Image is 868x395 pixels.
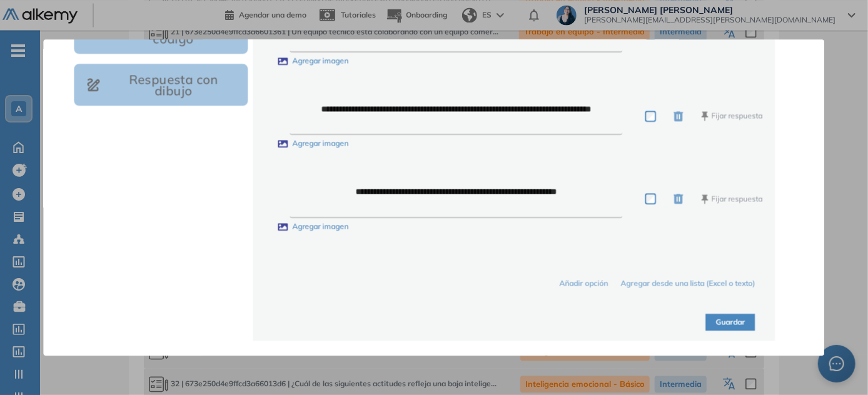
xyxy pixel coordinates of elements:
[702,111,763,122] button: Fijar respuesta
[560,277,608,289] button: Añadir opción
[702,193,763,205] button: Fijar respuesta
[621,277,755,289] button: Agregar desde una lista (Excel o texto)
[278,55,349,67] label: Agregar imagen
[278,221,349,232] label: Agregar imagen
[278,138,349,150] label: Agregar imagen
[706,314,755,331] button: Guardar
[74,64,248,106] button: Respuesta con dibujo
